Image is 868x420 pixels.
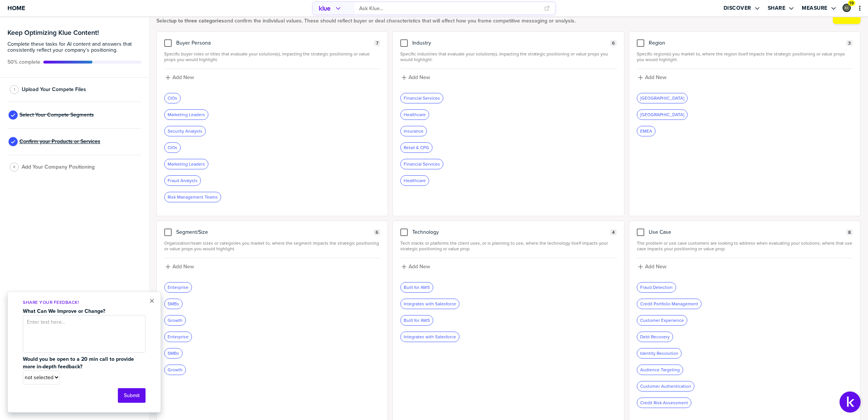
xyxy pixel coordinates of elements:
button: Open Support Center [840,392,861,413]
input: Ask Klue... [359,2,540,15]
span: 19 [849,0,854,6]
span: Use Case [649,229,671,235]
span: Organization/team sizes or categories you market to, where the segment impacts the strategic posi... [164,241,380,252]
span: Segment/Size [176,229,208,235]
label: Add New [172,74,194,81]
label: Measure [802,5,828,12]
span: 8 [848,230,851,235]
h3: Keep Optimizing Klue Content! [7,29,141,36]
span: Select and confirm the individual values. These should reflect buyer or deal characteristics that... [156,18,575,24]
span: Complete these tasks for AI content and answers that consistently reflect your company’s position... [7,41,141,53]
span: Specific buyer roles or titles that evaluate your solution(s), impacting the strategic positionin... [164,51,380,63]
strong: up to three categories [171,17,224,25]
span: Region [649,40,665,46]
button: Close [149,296,155,305]
span: Specific region(s) you market to, where the region itself impacts the strategic positioning or va... [637,51,853,63]
span: Tech stacks or platforms the client uses, or is planning to use, where the technology itself impa... [400,241,616,252]
label: Add New [645,263,666,270]
label: Discover [724,5,751,12]
span: Add Your Company Positioning [22,164,95,170]
div: Andres Cardona [843,4,851,12]
label: Share [768,5,786,12]
span: Upload Your Compete Files [22,87,86,93]
strong: What Can We Improve or Change? [23,307,105,315]
span: 1 [14,87,15,92]
span: 7 [376,40,378,46]
span: Industry [412,40,431,46]
span: Active [7,59,40,65]
span: 6 [376,230,378,235]
label: Add New [409,74,430,81]
label: Add New [172,263,194,270]
a: Edit Profile [842,3,852,13]
span: Technology [412,229,439,235]
span: 4 [13,164,15,170]
span: 3 [848,40,851,46]
label: Add New [409,263,430,270]
span: Buyer Persona [176,40,211,46]
span: Specific industries that evaluate your solution(s), impacting the strategic positioning or value ... [400,51,616,63]
span: The problem or use case customers are looking to address when evaluating your solutions, where th... [637,241,853,252]
span: Confirm your Products or Services [19,139,100,145]
button: Submit [118,388,146,403]
span: Home [7,5,25,11]
span: 6 [612,40,615,46]
span: Select Your Compete Segments [19,112,94,118]
label: Add New [645,74,666,81]
span: 4 [612,230,615,235]
p: Share Your Feedback! [23,299,146,306]
strong: Would you be open to a 20 min call to provide more in-depth feedback? [23,355,135,371]
img: 546672297b9d490003e5472158514bd9-sml.png [843,4,850,11]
